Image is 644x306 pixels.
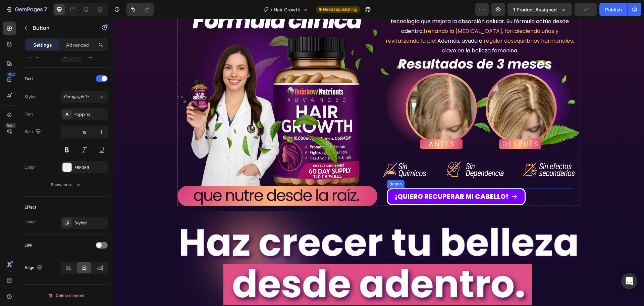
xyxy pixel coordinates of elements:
div: Styles [24,94,36,100]
button: 7 [3,3,50,16]
div: Size [24,127,42,136]
div: Publish [605,6,622,13]
p: Advanced [66,41,89,48]
div: Text [24,76,33,82]
div: Font [24,111,33,117]
img: AnyConv.com__hair_13.webp [64,192,467,304]
button: Paragraph 1* [61,91,108,103]
div: 450 [6,72,16,77]
span: Además, ayuda a [324,18,369,26]
span: Need republishing [323,6,357,12]
button: Delete element [24,290,108,301]
div: Poppins [74,112,106,118]
div: Show more [51,181,82,188]
div: Color [24,164,35,170]
p: Settings [33,41,52,48]
p: 7 [44,5,47,13]
span: Hair Growth [274,6,300,13]
button: Publish [599,3,628,16]
div: Styled [74,220,106,226]
span: 1 product assigned [513,6,557,13]
div: Effect [24,204,36,210]
button: <p><span style="color:#FFFFFF;font-size:20px;">¡QUIERO RECUPERAR MI CABELLO!</span></p> [274,169,413,186]
div: Open Intercom Messenger [621,273,637,289]
div: Delete element [48,292,85,300]
span: frenando la [MEDICAL_DATA], fortaleciendo uñas y revitalizando la piel. [273,8,445,26]
div: Align [24,263,44,272]
div: Button [275,162,290,168]
iframe: Design area [113,19,644,306]
span: / [271,6,272,13]
img: AnyConv.com__hair_2.webp [267,137,467,165]
span: , clave en la belleza femenina. [329,18,461,36]
div: Hover [24,219,36,225]
div: Undo/Redo [126,3,154,16]
img: AnyConv.com__hair_12.webp [267,37,467,130]
span: ¡QUIERO RECUPERAR MI CABELLO! [282,173,395,182]
button: Show more [24,179,108,191]
span: regular desequilibrios hormonales [371,18,460,26]
button: 1 product assigned [507,3,572,16]
span: Paragraph 1* [64,94,89,100]
div: F6F0E9 [74,165,106,171]
p: Button [33,24,90,32]
div: Beta [5,123,16,128]
div: Link [24,242,33,248]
